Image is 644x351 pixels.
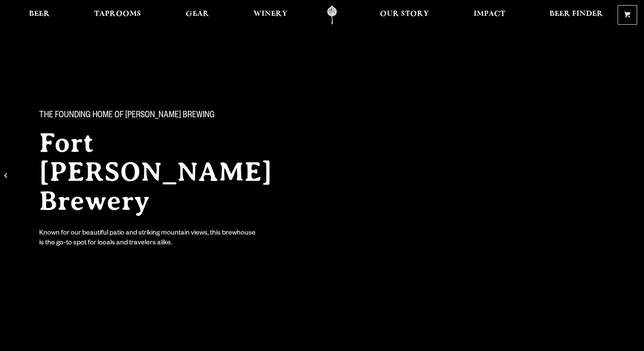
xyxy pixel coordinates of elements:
[89,6,147,25] a: Taprooms
[468,6,511,25] a: Impact
[549,11,603,17] span: Beer Finder
[29,11,50,17] span: Beer
[474,11,505,17] span: Impact
[39,128,305,215] h2: Fort [PERSON_NAME] Brewery
[39,110,215,122] span: The Founding Home of [PERSON_NAME] Brewing
[248,6,293,25] a: Winery
[544,6,609,25] a: Beer Finder
[253,11,287,17] span: Winery
[23,6,55,25] a: Beer
[180,6,215,25] a: Gear
[94,11,141,17] span: Taprooms
[39,229,257,249] div: Known for our beautiful patio and striking mountain views, this brewhouse is the go-to spot for l...
[316,6,348,25] a: Odell Home
[186,11,209,17] span: Gear
[380,11,429,17] span: Our Story
[374,6,434,25] a: Our Story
